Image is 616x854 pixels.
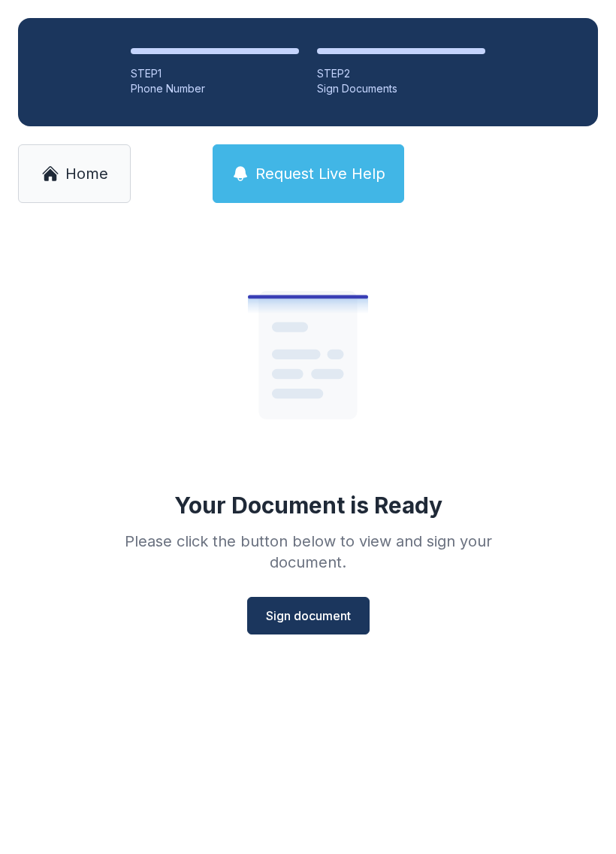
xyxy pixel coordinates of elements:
div: Phone Number [131,81,299,96]
span: Home [65,163,108,184]
div: STEP 2 [317,66,485,81]
span: Request Live Help [255,163,385,184]
div: Please click the button below to view and sign your document. [92,531,524,573]
div: Your Document is Ready [174,492,442,519]
span: Sign document [266,607,351,625]
div: Sign Documents [317,81,485,96]
div: STEP 1 [131,66,299,81]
